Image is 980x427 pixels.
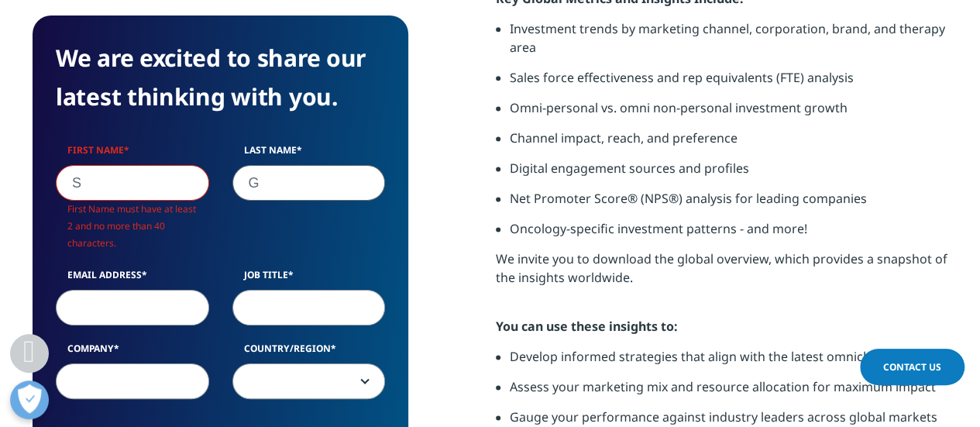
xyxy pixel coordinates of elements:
li: Investment trends by marketing channel, corporation, brand, and therapy area [510,19,947,68]
h4: We are excited to share our latest thinking with you. [56,39,385,116]
p: We invite you to download the global overview, which provides a snapshot of the insights worldwide. [496,250,947,298]
label: Job Title [232,268,386,290]
label: Country/Region [232,342,386,363]
label: Company [56,342,209,363]
span: Contact Us [883,360,941,374]
label: First Name [56,143,209,165]
li: Assess your marketing mix and resource allocation for maximum impact [510,377,947,408]
span: First Name must have at least 2 and no more than 40 characters. [67,202,196,250]
li: Net Promoter Score® (NPS®) analysis for leading companies [510,189,947,219]
strong: You can use these insights to: [496,318,678,335]
li: Digital engagement sources and profiles [510,159,947,189]
li: Sales force effectiveness and rep equivalents (FTE) analysis [510,68,947,98]
li: Oncology-specific investment patterns - and more! [510,219,947,250]
button: Open Preferences [10,381,49,419]
label: Last Name [232,143,386,165]
li: Omni-personal vs. omni non-personal investment growth [510,98,947,129]
li: Develop informed strategies that align with the latest omnichannel trends [510,347,947,377]
a: Contact Us [860,349,965,385]
li: Channel impact, reach, and preference [510,129,947,159]
label: Email Address [56,268,209,290]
